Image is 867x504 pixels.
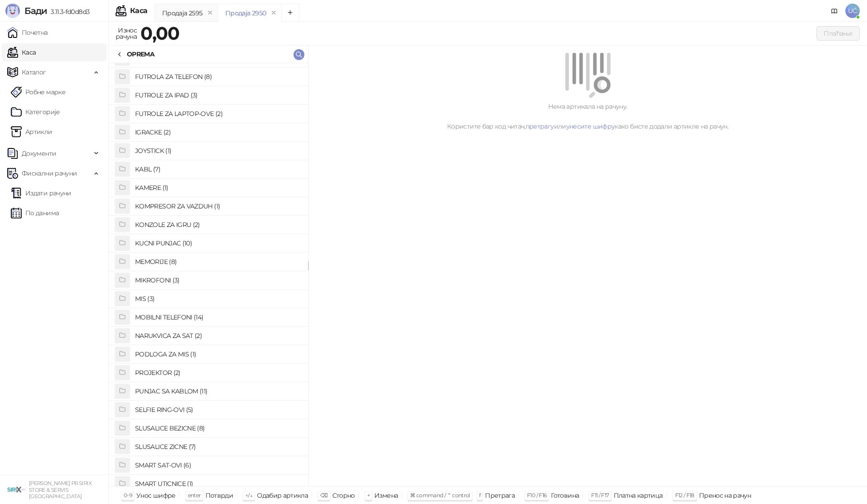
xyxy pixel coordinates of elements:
a: Издати рачуни [11,184,71,202]
h4: KUCNI PUNJAC (10) [135,236,301,250]
h4: KONZOLE ZA IGRU (2) [135,217,301,232]
div: Продаја 2595 [162,8,202,18]
span: ⌫ [320,492,327,499]
h4: FUTROLA ZA TELEFON (8) [135,69,301,84]
div: Сторно [332,490,355,501]
span: F12 / F18 [675,492,695,499]
span: 3.11.3-fd0d8d3 [47,8,89,16]
span: F11 / F17 [591,492,609,499]
button: Плаћање [816,26,860,41]
h4: MIS (3) [135,291,301,306]
a: Робне марке [11,83,65,101]
span: + [367,492,370,499]
span: f [479,492,480,499]
h4: KAMERE (1) [135,180,301,195]
button: remove [204,9,216,17]
h4: PODLOGA ZA MIS (1) [135,347,301,361]
span: F10 / F16 [527,492,546,499]
span: Бади [24,5,47,16]
span: ↑/↓ [245,492,252,499]
h4: JOYSTICK (1) [135,143,301,158]
h4: SMART UTICNICE (1) [135,476,301,491]
button: remove [268,9,280,17]
div: Измена [374,490,398,501]
div: Каса [130,7,147,14]
span: Каталог [22,63,46,81]
h4: SLUSALICE BEZICNE (8) [135,421,301,435]
button: Add tab [281,4,299,22]
h4: SMART SAT-OVI (6) [135,458,301,472]
small: [PERSON_NAME] PR SIRIX STORE & SERVIS [GEOGRAPHIC_DATA] [29,480,92,499]
div: Пренос на рачун [699,490,751,501]
a: ArtikliАртикли [11,123,52,141]
h4: NARUKVICA ZA SAT (2) [135,328,301,343]
h4: KOMPRESOR ZA VAZDUH (1) [135,199,301,213]
div: Нема артикала на рачуну. Користите бар код читач, или како бисте додали артикле на рачун. [319,102,856,131]
a: Почетна [7,23,48,42]
div: Продаја 2950 [225,8,266,18]
span: 0-9 [124,492,132,499]
strong: 0,00 [140,22,179,44]
div: grid [109,63,308,486]
div: Готовина [551,490,579,501]
div: Платна картица [614,490,663,501]
div: Претрага [485,490,515,501]
a: унесите шифру [566,122,615,130]
img: Logo [5,4,20,18]
h4: MOBILNI TELEFONI (14) [135,310,301,324]
h4: SELFIE RING-OVI (5) [135,402,301,417]
h4: SLUSALICE ZICNE (7) [135,439,301,454]
div: OPREMA [127,49,154,59]
h4: PUNJAC SA KABLOM (11) [135,384,301,398]
h4: FUTROLE ZA IPAD (3) [135,88,301,102]
div: Унос шифре [136,490,176,501]
h4: PROJEKTOR (2) [135,365,301,380]
a: претрагу [526,122,554,130]
a: Документација [827,4,842,18]
h4: MIKROFONI (3) [135,273,301,287]
img: 64x64-companyLogo-cb9a1907-c9b0-4601-bb5e-5084e694c383.png [7,481,25,499]
h4: KABL (7) [135,162,301,176]
span: ⌘ command / ⌃ control [410,492,470,499]
a: Категорије [11,103,60,121]
h4: IGRACKE (2) [135,125,301,139]
div: Потврди [205,490,233,501]
h4: FUTROLE ZA LAPTOP-OVE (2) [135,106,301,121]
div: Износ рачуна [114,24,139,42]
span: Документи [22,144,56,162]
h4: MEMORIJE (8) [135,254,301,269]
span: UĆ [845,4,860,18]
a: Каса [7,43,36,61]
span: enter [188,492,201,499]
a: По данима [11,204,59,222]
span: Фискални рачуни [22,164,77,182]
div: Одабир артикла [257,490,308,501]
